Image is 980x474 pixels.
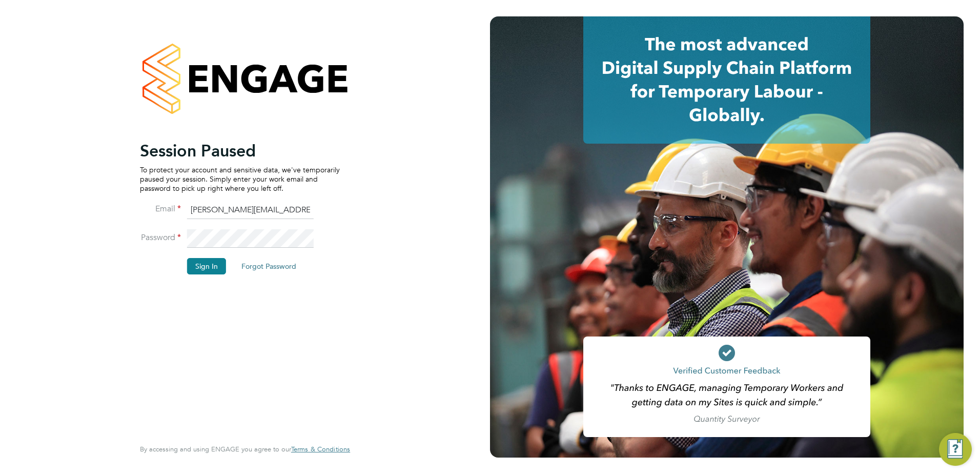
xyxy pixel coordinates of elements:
[140,141,340,161] h2: Session Paused
[291,445,350,453] span: Terms & Conditions
[187,258,226,274] button: Sign In
[939,433,972,466] button: Engage Resource Center
[233,258,304,274] button: Forgot Password
[187,201,314,220] input: Enter your work email...
[140,232,181,243] label: Password
[140,445,350,453] span: By accessing and using ENGAGE you agree to our
[140,204,181,214] label: Email
[140,165,340,193] p: To protect your account and sensitive data, we've temporarily paused your session. Simply enter y...
[291,445,350,453] a: Terms & Conditions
